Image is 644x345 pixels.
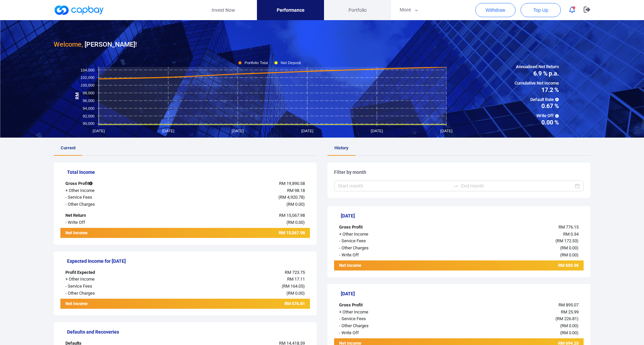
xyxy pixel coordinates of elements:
span: RM 164.05 [283,284,303,289]
span: 6.9 % p.a. [515,70,559,77]
div: - Service Fees [60,194,164,201]
span: RM 226.81 [557,316,577,321]
tspan: [DATE] [371,129,383,133]
div: ( ) [438,245,584,252]
h5: Expected Income for [DATE] [67,258,310,264]
div: - Other Charges [60,201,164,208]
tspan: Portfolio Total [245,61,268,65]
div: + Other Income [334,309,438,316]
div: - Write Off [60,219,164,226]
span: Welcome, [54,40,83,48]
div: ( ) [438,330,584,337]
span: RM 0.00 [561,252,577,257]
span: Cumulative Net Income [515,80,559,87]
span: RM 0.00 [288,291,303,296]
div: Net Return [60,212,164,219]
div: ( ) [438,315,584,323]
span: RM 0.00 [288,220,303,225]
tspan: Net Deposit [281,61,301,65]
div: ( ) [438,323,584,330]
div: Net Income [60,230,164,238]
div: - Other Charges [334,245,438,252]
tspan: 100,000 [80,83,95,87]
span: 0.67 % [515,103,559,109]
div: ( ) [164,283,310,290]
div: - Write Off [334,330,438,337]
span: 0.00 % [515,119,559,126]
span: RM 723.75 [285,270,305,275]
div: ( ) [164,201,310,208]
input: Start month [338,182,450,190]
tspan: [DATE] [232,129,244,133]
div: Gross Profit [60,180,164,187]
span: RM 0.34 [563,232,579,237]
span: Top Up [533,7,548,13]
div: ( ) [438,252,584,259]
span: History [334,145,348,150]
div: + Other Income [60,187,164,194]
h5: [DATE] [341,213,584,219]
div: + Other Income [334,231,438,238]
div: - Service Fees [60,283,164,290]
span: RM 172.53 [557,238,577,243]
div: Profit Expected [60,269,164,276]
span: RM 0.00 [561,323,577,328]
input: End month [461,182,574,190]
span: RM 4,920.78 [280,195,303,200]
tspan: [DATE] [162,129,174,133]
tspan: [DATE] [440,129,452,133]
span: RM 0.00 [561,245,577,250]
span: RM 25.99 [561,309,579,314]
span: Current [61,145,75,150]
h5: [DATE] [341,291,584,297]
h5: Defaults and Recoveries [67,329,310,335]
span: Write Off [515,112,559,119]
span: RM 0.00 [288,202,303,207]
div: - Write Off [334,252,438,259]
tspan: 96,000 [83,98,94,102]
div: - Other Charges [60,290,164,297]
h5: Filter by month [334,169,584,175]
span: Annualised Net Return [515,63,559,70]
span: RM 603.96 [558,263,579,268]
div: ( ) [164,219,310,226]
div: Gross Profit [334,302,438,309]
tspan: [DATE] [93,129,105,133]
span: RM 576.81 [284,301,305,306]
tspan: [DATE] [301,129,313,133]
div: Net Income [60,300,164,309]
div: - Other Charges [334,323,438,330]
h3: [PERSON_NAME] ! [54,39,137,50]
div: - Service Fees [334,238,438,245]
span: Portfolio [348,6,367,14]
span: Default Rate [515,96,559,103]
tspan: 92,000 [83,114,94,118]
span: RM 15,067.98 [279,213,305,218]
span: RM 776.15 [558,225,579,230]
button: Withdraw [475,3,516,17]
div: - Service Fees [334,315,438,323]
span: 17.2 % [515,87,559,93]
tspan: 94,000 [83,106,94,110]
span: RM 15,067.98 [279,230,305,235]
div: ( ) [164,194,310,201]
tspan: RM [75,92,80,99]
button: Top Up [521,3,561,17]
span: RM 0.00 [561,330,577,335]
span: to [453,183,459,189]
span: swap-right [453,183,459,189]
div: Net Income [334,262,438,270]
tspan: 90,000 [83,121,94,126]
h5: Total Income [67,169,310,175]
tspan: 104,000 [80,68,95,72]
span: Performance [277,6,305,14]
div: + Other Income [60,276,164,283]
span: RM 19,890.58 [279,181,305,186]
span: RM 98.18 [287,188,305,193]
div: ( ) [438,238,584,245]
div: ( ) [164,290,310,297]
span: RM 17.11 [287,277,305,282]
span: RM 895.07 [558,302,579,307]
tspan: 98,000 [83,91,94,95]
div: Gross Profit [334,224,438,231]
